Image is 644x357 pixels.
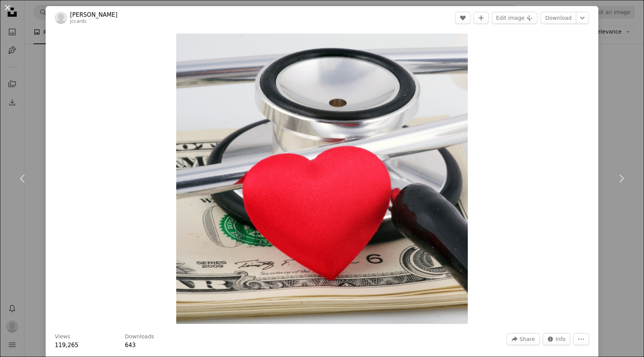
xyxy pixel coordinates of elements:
a: Download [540,12,576,24]
img: a stethoscope and a heart on top of money [176,33,468,324]
button: Choose download size [576,12,589,24]
button: Add to Collection [473,12,489,24]
h3: Views [55,333,70,341]
button: Like [455,12,470,24]
a: jccards [70,19,86,24]
a: Next [598,142,644,215]
button: More Actions [573,333,589,345]
span: Info [556,333,566,345]
button: Edit image [492,12,537,24]
img: Go to Marek Studzinski's profile [55,12,67,24]
button: Stats about this image [543,333,571,345]
span: 119,265 [55,342,78,349]
span: 643 [125,342,136,349]
a: [PERSON_NAME] [70,11,118,19]
button: Zoom in on this image [176,33,468,324]
h3: Downloads [125,333,154,341]
button: Share this image [507,333,539,345]
span: Share [520,333,535,345]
